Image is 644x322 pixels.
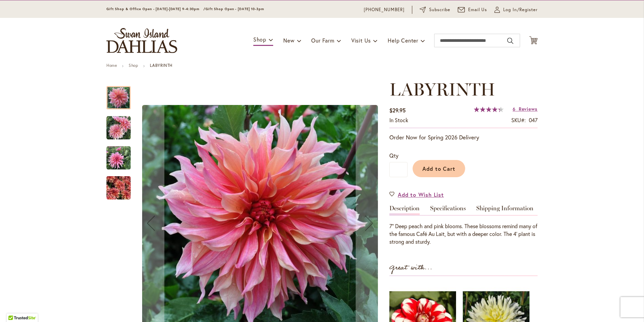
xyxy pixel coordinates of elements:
div: Labyrinth [106,139,137,169]
div: Availability [389,116,408,124]
span: LABYRINTH [389,79,495,100]
span: Gift Shop & Office Open - [DATE]-[DATE] 9-4:30pm / [106,7,205,11]
div: 87% [474,107,504,112]
span: Qty [389,152,398,159]
a: Subscribe [420,6,450,13]
span: Log In/Register [503,6,538,13]
a: Add to Wish List [389,191,444,198]
span: New [283,37,294,44]
span: Help Center [388,37,418,44]
strong: LABYRINTH [150,63,172,68]
div: 7” Deep peach and pink blooms. These blossoms remind many of the famous Café Au Lait, but with a ... [389,222,538,246]
div: Labyrinth [106,169,131,199]
span: Add to Cart [422,165,456,172]
span: Reviews [519,106,538,112]
div: 047 [529,116,538,124]
img: Labyrinth [106,172,131,204]
p: Order Now for Spring 2026 Delivery [389,133,538,141]
span: Gift Shop Open - [DATE] 10-3pm [205,7,264,11]
span: 6 [513,106,516,112]
a: store logo [106,28,177,53]
span: Email Us [468,6,487,13]
img: Labyrinth [106,146,131,170]
strong: SKU [511,116,526,124]
a: Specifications [430,205,466,215]
span: $29.95 [389,107,406,114]
a: Email Us [458,6,487,13]
a: Log In/Register [494,6,538,13]
span: Add to Wish List [398,191,444,198]
a: 6 Reviews [513,106,538,112]
a: [PHONE_NUMBER] [364,6,405,13]
iframe: Launch Accessibility Center [5,298,24,317]
a: Shop [129,63,138,68]
span: Our Farm [311,37,334,44]
div: Detailed Product Info [389,205,538,246]
div: Labyrinth [106,109,137,139]
span: Visit Us [351,37,371,44]
strong: Great with... [389,262,432,273]
a: Description [389,205,420,215]
span: Subscribe [429,6,450,13]
a: Shipping Information [476,205,534,215]
div: Labyrinth [106,79,137,109]
img: Labyrinth [106,116,131,140]
button: Add to Cart [413,160,465,177]
span: In stock [389,116,408,124]
a: Home [106,63,117,68]
span: Shop [253,36,266,43]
